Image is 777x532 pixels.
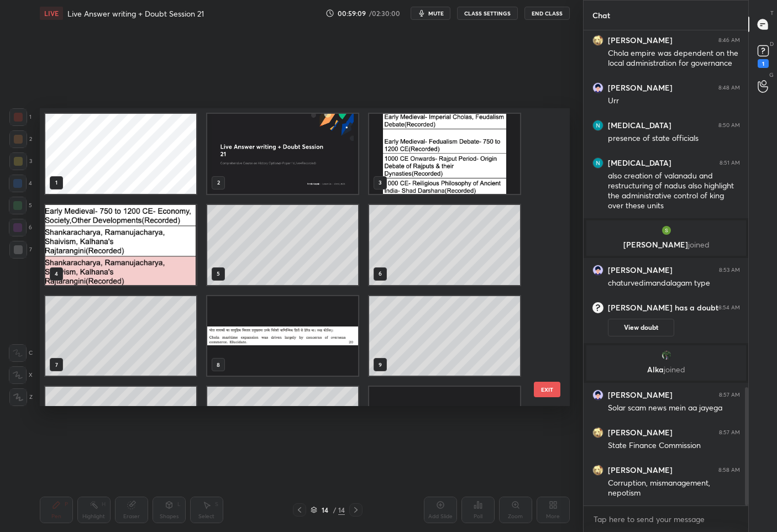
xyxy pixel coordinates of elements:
span: joined [687,239,709,250]
h4: Live Answer writing + Doubt Session 21 [67,8,204,19]
button: View doubt [608,319,674,336]
p: Chat [584,1,619,30]
div: / [333,507,336,513]
img: 3 [592,120,603,131]
div: 14 [319,507,330,513]
div: Chola empire was dependent on the local administration for governance [608,48,740,69]
span: mute [428,9,444,17]
h6: [PERSON_NAME] [608,35,673,45]
img: 5d82bec0e6f5415d9f82d90f433febc5.jpg [592,427,603,438]
img: 5d82bec0e6f5415d9f82d90f433febc5.jpg [592,35,603,46]
h6: [PERSON_NAME] [608,428,673,438]
div: 8:57 AM [719,429,740,436]
h6: [MEDICAL_DATA] [608,120,671,130]
div: grid [584,30,749,505]
h6: [PERSON_NAME] has a doubt [608,303,718,313]
p: [PERSON_NAME] [593,240,739,249]
div: LIVE [40,7,63,20]
div: 8:50 AM [718,122,740,129]
div: Z [9,388,33,406]
div: Urr [608,96,740,107]
div: Corruption, mismanagement, nepotism [608,478,740,499]
div: grid [40,108,550,407]
div: 3 [9,152,32,170]
div: 8:57 AM [719,392,740,398]
div: 8:58 AM [718,467,740,473]
div: 6 [9,219,32,236]
div: 14 [338,505,345,515]
button: EXIT [534,382,560,397]
div: 8:53 AM [719,267,740,273]
div: 1 [9,108,32,126]
div: presence of state officials [608,133,740,144]
div: C [9,344,33,362]
div: chaturvedimandalagam type [608,278,740,289]
div: State Finance Commission [608,440,740,451]
h6: [MEDICAL_DATA] [608,158,671,168]
div: 8:46 AM [718,37,740,44]
img: 17965203_8872FA73-5918-4E07-9D32-2E9A04BE361D.png [592,265,603,276]
div: 7 [9,241,32,259]
p: G [769,71,774,79]
p: D [770,40,774,48]
div: 8:51 AM [720,160,740,166]
img: 17965203_8872FA73-5918-4E07-9D32-2E9A04BE361D.png [592,82,603,93]
img: 17965203_8872FA73-5918-4E07-9D32-2E9A04BE361D.png [592,389,603,401]
h6: [PERSON_NAME] [608,83,673,93]
p: T [770,9,774,17]
img: 5d82bec0e6f5415d9f82d90f433febc5.jpg [592,465,603,476]
p: Alka [593,365,739,374]
div: 2 [9,130,32,148]
h6: [PERSON_NAME] [608,465,673,475]
h6: [PERSON_NAME] [608,390,673,400]
div: Solar scam news mein aa jayega [608,403,740,414]
button: End Class [524,7,570,20]
button: CLASS SETTINGS [457,7,518,20]
img: 7d785eaa2c794586966897d3f745daaa.69319596_3 [660,225,671,236]
span: joined [664,364,685,375]
div: X [9,366,33,384]
div: 8:48 AM [718,85,740,91]
div: 1 [758,59,769,68]
h6: [PERSON_NAME] [608,265,673,275]
img: 3 [592,157,603,168]
button: mute [411,7,450,20]
div: 8:54 AM [718,304,740,311]
div: also creation of valanadu and restructuring of nadus also highlight the administrative control of... [608,171,740,212]
img: d14dda80734c4a7dbbc76fc3e6366fd4.jpg [660,350,671,361]
div: 5 [9,197,32,214]
div: 4 [9,175,32,192]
